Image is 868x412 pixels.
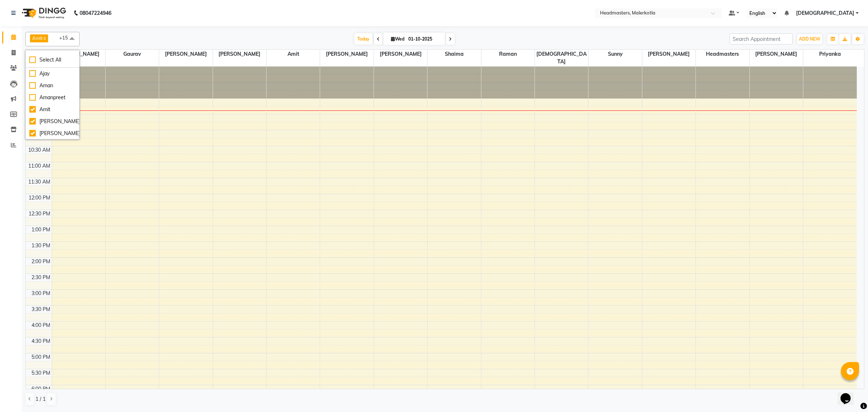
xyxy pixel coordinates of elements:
[29,118,76,125] div: [PERSON_NAME]
[106,50,159,59] span: Gaurav
[27,194,52,202] div: 12:00 PM
[30,290,52,297] div: 3:00 PM
[32,35,43,41] span: Amit
[26,50,52,57] div: Stylist
[213,50,266,59] span: [PERSON_NAME]
[59,35,73,41] span: +15
[750,50,803,59] span: [PERSON_NAME]
[30,242,52,249] div: 1:30 PM
[696,50,749,59] span: Headmasters
[27,162,52,170] div: 11:00 AM
[159,50,212,59] span: [PERSON_NAME]
[30,274,52,281] div: 2:30 PM
[838,383,861,405] iframe: chat widget
[797,34,822,44] button: ADD NEW
[320,50,373,59] span: [PERSON_NAME]
[80,3,111,23] b: 08047224946
[354,33,373,45] span: Today
[27,210,52,218] div: 12:30 PM
[30,353,52,361] div: 5:00 PM
[29,56,76,64] div: Select All
[803,50,857,59] span: Priyanka
[29,82,76,89] div: Aman
[642,50,695,59] span: [PERSON_NAME]
[588,50,642,59] span: Sunny
[30,306,52,313] div: 3:30 PM
[29,130,76,137] div: [PERSON_NAME]
[18,3,68,23] img: logo
[29,70,76,77] div: Ajay
[35,395,46,403] span: 1 / 1
[427,50,481,59] span: Shaima
[52,50,105,59] span: [PERSON_NAME]
[29,94,76,101] div: Amanpreet
[481,50,535,59] span: Raman
[267,50,320,59] span: Amit
[30,226,52,234] div: 1:00 PM
[30,369,52,377] div: 5:30 PM
[796,9,854,17] span: [DEMOGRAPHIC_DATA]
[729,33,793,45] input: Search Appointment
[29,106,76,113] div: Amit
[30,321,52,329] div: 4:00 PM
[30,385,52,393] div: 6:00 PM
[27,178,52,186] div: 11:30 AM
[389,36,406,42] span: Wed
[535,50,588,66] span: [DEMOGRAPHIC_DATA]
[30,258,52,265] div: 2:00 PM
[27,146,52,154] div: 10:30 AM
[374,50,427,59] span: [PERSON_NAME]
[799,36,820,42] span: ADD NEW
[43,35,46,41] a: x
[406,34,442,45] input: 2025-10-01
[30,337,52,345] div: 4:30 PM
